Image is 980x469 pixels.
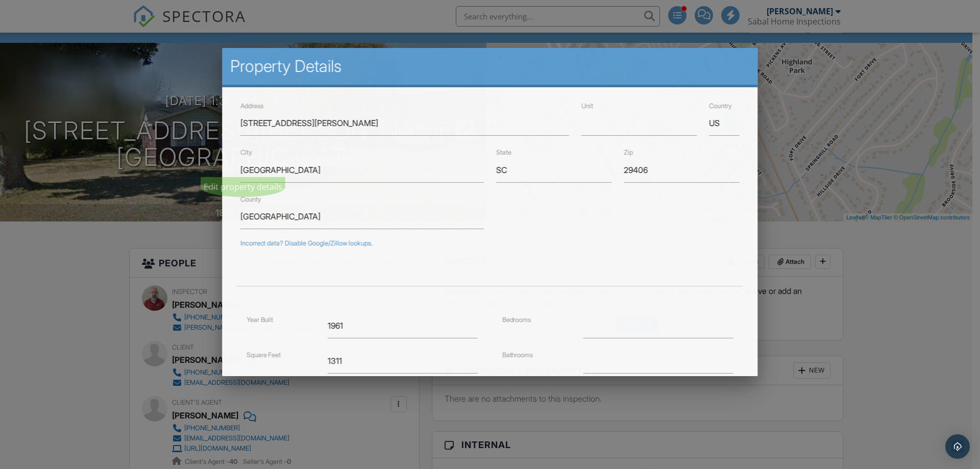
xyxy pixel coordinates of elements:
[240,102,263,110] label: Address
[240,149,252,156] label: City
[496,149,511,156] label: State
[247,351,281,359] label: Square Feet
[240,195,261,203] label: County
[709,102,732,110] label: Country
[502,351,533,359] label: Bathrooms
[581,102,593,110] label: Unit
[247,316,274,324] label: Year Built
[624,149,633,156] label: Zip
[945,434,970,459] div: Open Intercom Messenger
[240,239,740,248] div: Incorrect data? Disable Google/Zillow lookups.
[502,316,531,324] label: Bedrooms
[230,56,750,77] h2: Property Details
